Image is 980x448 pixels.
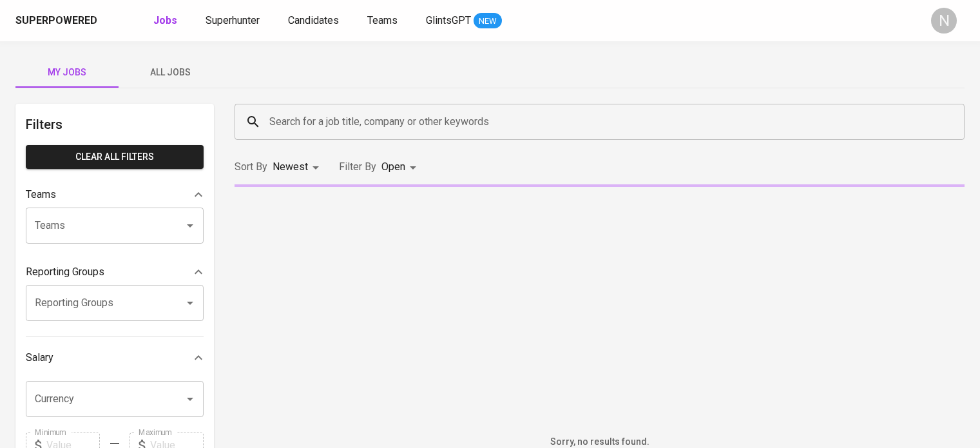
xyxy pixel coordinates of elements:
span: GlintsGPT [426,14,471,26]
div: Superpowered [15,14,97,28]
button: Open [181,390,199,408]
p: Salary [26,350,53,365]
span: Teams [367,14,398,26]
b: Jobs [153,14,177,26]
a: Superhunter [206,13,262,29]
div: Open [381,155,421,179]
h6: Filters [26,114,204,135]
div: Reporting Groups [26,259,204,285]
p: Sort By [235,159,267,175]
a: GlintsGPT NEW [426,13,502,29]
span: All Jobs [126,64,214,81]
a: Superpoweredapp logo [15,11,117,30]
span: Open [381,161,405,173]
img: app logo [100,11,117,30]
a: Candidates [288,13,341,29]
button: Open [181,217,199,235]
button: Clear All filters [26,145,204,169]
p: Teams [26,187,56,202]
span: Superhunter [206,14,260,26]
img: yH5BAEAAAAALAAAAAABAAEAAAIBRAA7 [503,223,697,416]
button: Open [181,294,199,312]
span: My Jobs [23,64,111,81]
a: Jobs [153,13,180,29]
p: Filter By [339,159,376,175]
div: Salary [26,345,204,371]
span: Candidates [288,14,339,26]
p: Reporting Groups [26,264,104,280]
div: Newest [273,155,323,179]
a: Teams [367,13,400,29]
span: Clear All filters [36,149,193,165]
div: N [931,8,957,34]
div: Teams [26,182,204,208]
span: NEW [474,15,502,28]
p: Newest [273,159,308,175]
